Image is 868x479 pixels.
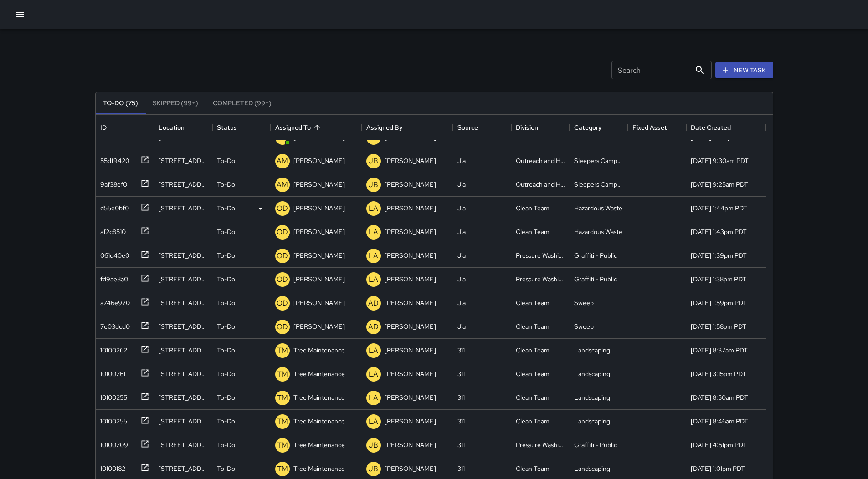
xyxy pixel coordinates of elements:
div: Jia [457,204,466,213]
div: Clean Team [516,346,550,355]
p: OD [277,298,288,309]
div: Status [212,115,271,140]
p: [PERSON_NAME] [293,298,345,307]
p: To-Do [217,156,235,165]
div: Pressure Washing [516,440,565,449]
p: To-Do [217,180,235,189]
p: To-Do [217,251,235,260]
div: ID [100,115,107,140]
p: Tree Maintenance [293,346,345,355]
div: ID [96,115,154,140]
div: 66 Grove Street [159,440,208,449]
p: JB [369,464,378,474]
p: To-Do [217,227,235,236]
div: 1145 Market Street [159,275,208,284]
div: Jia [457,180,466,189]
div: Source [457,115,478,140]
div: Jia [457,251,466,260]
div: Landscaping [574,369,610,378]
div: Clean Team [516,322,550,331]
div: 9/27/2025, 1:38pm PDT [691,275,746,284]
p: AD [368,298,379,309]
div: Location [154,115,212,140]
p: [PERSON_NAME] [385,298,436,307]
div: fd9ae8a0 [97,271,128,284]
p: [PERSON_NAME] [293,227,345,236]
p: To-Do [217,275,235,284]
div: 9/5/2025, 8:50am PDT [691,393,748,402]
div: 311 [457,464,465,473]
p: [PERSON_NAME] [293,180,345,189]
div: a746e970 [97,295,130,307]
div: Outreach and Hospitality [516,156,565,165]
div: 38 Rose Street [159,393,208,402]
div: Graffiti - Public [574,440,617,449]
p: JB [369,156,378,167]
div: Hazardous Waste [574,204,622,213]
div: Location [159,115,185,140]
p: LA [369,274,378,285]
p: To-Do [217,322,235,331]
div: Jia [457,227,466,236]
p: OD [277,274,288,285]
p: [PERSON_NAME] [385,393,436,402]
p: [PERSON_NAME] [293,204,345,213]
p: TM [277,416,288,427]
div: Jia [457,298,466,307]
p: To-Do [217,346,235,355]
div: Jia [457,322,466,331]
p: [PERSON_NAME] [385,417,436,426]
div: 98 Franklin Street [159,369,208,378]
p: To-Do [217,440,235,449]
div: Date Created [691,115,731,140]
p: OD [277,203,288,214]
div: Clean Team [516,417,550,426]
div: Assigned By [366,115,402,140]
div: 311 [457,393,465,402]
div: 9/26/2025, 1:58pm PDT [691,322,746,331]
div: 061d40e0 [97,247,129,260]
div: 9/27/2025, 1:44pm PDT [691,204,747,213]
p: LA [369,250,378,261]
p: Tree Maintenance [293,393,345,402]
p: LA [369,392,378,403]
div: 10100255 [97,389,127,402]
div: Sleepers Campers and Loiterers [574,180,623,189]
div: 10100262 [97,342,127,355]
p: [PERSON_NAME] [385,464,436,473]
div: 18 10th Street [159,346,208,355]
button: To-Do (75) [96,92,145,114]
p: TM [277,440,288,451]
div: Clean Team [516,369,550,378]
div: Graffiti - Public [574,275,617,284]
div: Clean Team [516,227,550,236]
div: Landscaping [574,346,610,355]
div: 20 12th Street [159,464,208,473]
div: 575 Polk Street [159,322,208,331]
button: Completed (99+) [205,92,279,114]
p: AM [277,156,288,167]
p: [PERSON_NAME] [293,275,345,284]
div: Jia [457,156,466,165]
p: [PERSON_NAME] [293,322,345,331]
div: Clean Team [516,298,550,307]
p: AM [277,179,288,190]
div: Assigned By [362,115,453,140]
div: 311 [457,346,465,355]
div: Clean Team [516,204,550,213]
div: Sleepers Campers and Loiterers [574,156,623,165]
div: Pressure Washing [516,251,565,260]
div: 1670 Market Street [159,417,208,426]
div: Category [574,115,601,140]
p: TM [277,392,288,403]
p: [PERSON_NAME] [293,156,345,165]
p: [PERSON_NAME] [385,204,436,213]
div: Jia [457,275,466,284]
div: Sweep [574,322,594,331]
p: Tree Maintenance [293,464,345,473]
p: LA [369,416,378,427]
p: [PERSON_NAME] [385,346,436,355]
div: Status [217,115,237,140]
div: 10100261 [97,366,125,378]
div: 55df9420 [97,153,129,165]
